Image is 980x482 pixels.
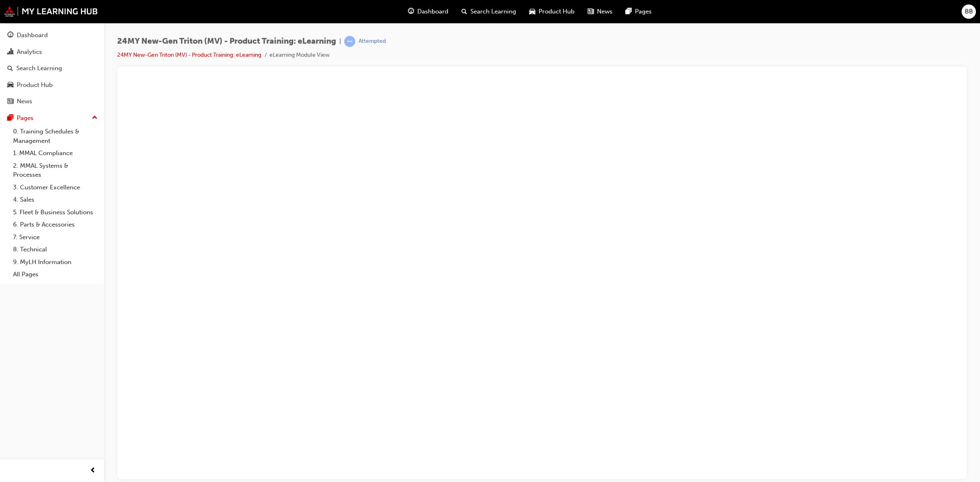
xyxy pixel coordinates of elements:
[581,3,619,20] a: news-iconNews
[10,218,101,231] a: 6. Parts & Accessories
[10,160,101,181] a: 2. MMAL Systems & Processes
[3,26,101,111] button: DashboardAnalyticsSearch LearningProduct HubNews
[92,113,98,123] span: up-icon
[470,7,516,16] span: Search Learning
[7,82,13,89] span: car-icon
[529,7,535,17] span: car-icon
[626,7,632,17] span: pages-icon
[635,7,652,16] span: Pages
[3,111,101,126] button: Pages
[3,44,101,60] a: Analytics
[10,256,101,269] a: 9. MyLH Information
[10,125,101,147] a: 0. Training Schedules & Management
[3,28,101,43] a: Dashboard
[17,47,42,57] div: Analytics
[7,98,13,105] span: news-icon
[461,7,467,17] span: search-icon
[10,181,101,194] a: 3. Customer Excellence
[962,4,976,19] button: BB
[10,193,101,206] a: 4. Sales
[10,243,101,256] a: 8. Technical
[117,51,261,58] a: 24MY New-Gen Triton (MV) - Product Training: eLearning
[7,65,13,72] span: search-icon
[965,7,973,16] span: BB
[339,37,341,46] span: |
[539,7,575,16] span: Product Hub
[417,7,448,16] span: Dashboard
[90,466,96,476] span: prev-icon
[3,94,101,109] a: News
[269,51,330,60] li: eLearning Module View
[619,3,658,20] a: pages-iconPages
[10,231,101,244] a: 7. Service
[10,147,101,160] a: 1. MMAL Compliance
[7,115,13,122] span: pages-icon
[17,97,32,106] div: News
[4,6,98,17] img: mmal
[10,268,101,281] a: All Pages
[359,38,386,45] div: Attempted
[455,3,523,20] a: search-iconSearch Learning
[597,7,612,16] span: News
[7,49,13,56] span: chart-icon
[3,61,101,76] a: Search Learning
[7,32,13,39] span: guage-icon
[3,78,101,93] a: Product Hub
[344,36,355,47] span: learningRecordVerb_ATTEMPT-icon
[17,31,48,40] div: Dashboard
[401,3,455,20] a: guage-iconDashboard
[10,206,101,219] a: 5. Fleet & Business Solutions
[17,80,53,90] div: Product Hub
[117,37,336,46] span: 24MY New-Gen Triton (MV) - Product Training: eLearning
[523,3,581,20] a: car-iconProduct Hub
[17,113,33,123] div: Pages
[408,7,414,17] span: guage-icon
[16,64,62,73] div: Search Learning
[588,7,594,17] span: news-icon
